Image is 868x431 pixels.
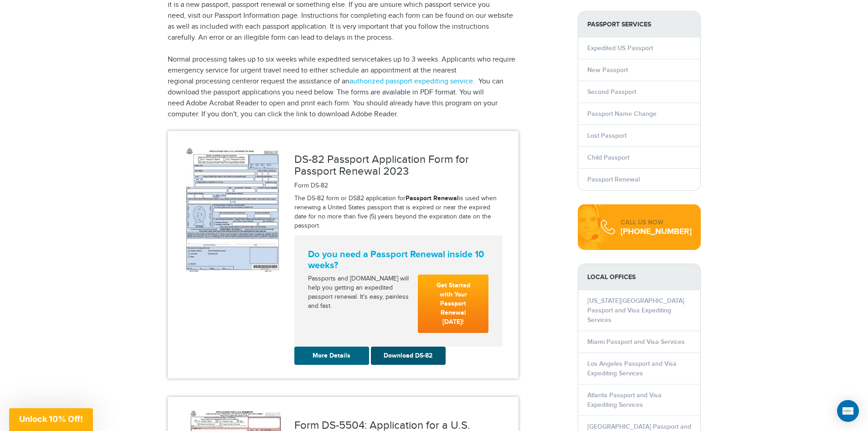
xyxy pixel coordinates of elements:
[294,182,503,189] h5: Form DS-82
[308,249,489,271] strong: Do you need a Passport Renewal inside 10 weeks?
[304,275,414,311] div: Passports and [DOMAIN_NAME] will help you getting an expedited passport renewal. It's easy, painl...
[587,360,677,377] a: Los Angeles Passport and Visa Expediting Services
[587,44,653,52] a: Expedited US Passport
[578,264,700,290] strong: LOCAL OFFICES
[587,338,685,346] a: Miami Passport and Visa Services
[406,194,459,202] a: Passport Renewal
[9,408,93,431] div: Unlock 10% Off!
[587,66,628,74] a: New Passport
[587,110,657,118] a: Passport Name Change
[294,347,369,365] a: More Details
[578,11,700,37] strong: PASSPORT SERVICES
[587,176,640,183] a: Passport Renewal
[587,154,629,161] a: Child Passport
[587,297,684,324] a: [US_STATE][GEOGRAPHIC_DATA] Passport and Visa Expediting Services
[418,275,489,333] a: Get Started with Your Passport Renewal [DATE]!
[294,194,503,231] p: The DS-82 form or DS82 application for is used when renewing a United States passport that is exp...
[19,414,83,424] span: Unlock 10% Off!
[349,77,473,86] a: authorized passport expediting service
[371,347,446,365] a: Download DS-82
[184,145,281,273] img: ds82-renew-passport-applicaiton-form.jpg
[294,153,469,178] a: DS-82 Passport Application Form for Passport Renewal 2023
[587,88,636,96] a: Second Passport
[837,400,859,422] div: Open Intercom Messenger
[621,227,692,236] div: [PHONE_NUMBER]
[587,132,627,140] a: Lost Passport
[621,218,692,227] div: CALL US NOW
[587,391,662,409] a: Atlanta Passport and Visa Expediting Services
[168,54,519,120] p: Normal processing takes up to six weeks while expedited servicetakes up to 3 weeks. Applicants wh...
